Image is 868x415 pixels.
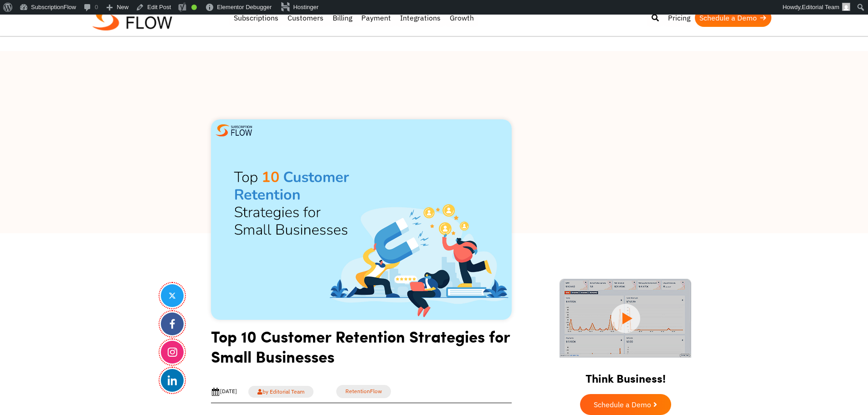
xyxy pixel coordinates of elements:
span: Schedule a Demo [594,401,651,408]
a: Schedule a Demo [695,9,771,27]
span: Editorial Team [802,4,839,10]
a: Payment [357,9,395,27]
div: Good [191,5,197,10]
h1: Top 10 Customer Retention Strategies for Small Businesses [211,326,512,373]
h2: Think Business! [544,360,708,389]
a: Schedule a Demo [580,394,671,415]
img: Top 10 Customer Retention Strategies for Small Businesses [211,119,512,320]
a: RetentionFlow [336,385,391,398]
div: [DATE] [211,387,237,396]
a: Customers [283,9,328,27]
a: by Editorial Team [248,386,313,398]
a: Subscriptions [229,9,283,27]
a: Integrations [395,9,445,27]
img: intro video [560,279,691,358]
a: Growth [445,9,478,27]
a: Billing [328,9,357,27]
a: Pricing [663,9,695,27]
img: Subscriptionflow [92,6,172,31]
